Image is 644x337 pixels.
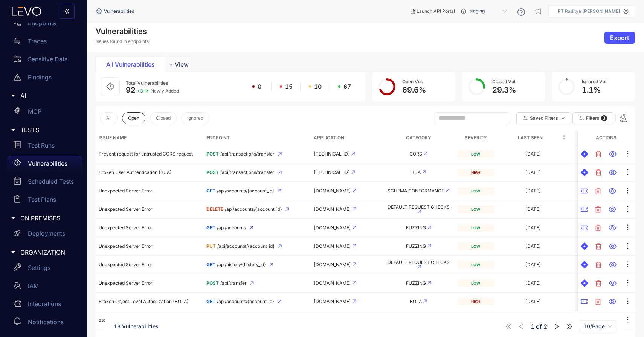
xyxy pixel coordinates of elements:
div: [DATE] [525,262,541,267]
span: FUZZING [406,280,426,286]
div: low [457,279,494,287]
span: POST [206,169,219,175]
span: ellipsis [624,297,632,306]
span: Newly Added [151,88,179,94]
button: ellipsis [624,296,632,308]
a: Test Runs [8,138,82,156]
div: [DOMAIN_NAME] [314,244,379,249]
span: double-left [64,8,70,15]
p: MCP [28,108,41,115]
p: Traces [28,38,47,44]
span: FUZZING [406,225,426,230]
span: TESTS [20,127,76,133]
p: Integrations [28,300,61,307]
span: Export [610,34,629,41]
span: ellipsis [624,187,632,195]
th: Actions [578,131,635,145]
a: Sensitive Data [8,52,82,70]
span: Vulnerabilities [104,9,134,14]
span: Unexpected Server Error [99,225,153,230]
span: /api/accounts [217,225,246,230]
span: GET [206,262,215,267]
span: PUT [206,243,216,249]
span: Unexpected Server Error [99,206,153,212]
span: Unexpected Server Error [99,188,153,194]
span: Prevent request for untrusted CORS request [99,151,193,157]
span: ellipsis [624,242,632,251]
span: 18 Vulnerabilities [114,323,159,329]
span: Open [128,116,139,121]
span: ellipsis [624,261,632,269]
div: low [457,206,494,213]
div: [DOMAIN_NAME] [314,262,379,267]
div: [DATE] [525,188,541,194]
span: assert_nosql_injection_failed [99,317,159,323]
span: /api/accounts/{account_id} [217,188,274,194]
span: Total Vulnerabilities [126,80,168,86]
a: Settings [8,260,82,278]
span: POST [206,280,219,286]
span: team [14,282,21,289]
span: caret-right [11,127,16,133]
button: ellipsis [624,185,632,197]
div: 69.6 % [402,86,426,95]
div: 29.3 % [492,86,516,95]
th: Endpoint [203,131,311,145]
span: staging [469,5,508,17]
span: 15 [285,83,293,90]
span: caret-right [11,250,16,255]
div: [DOMAIN_NAME] [314,299,379,304]
span: swap [14,37,21,45]
div: high [457,298,494,305]
span: ellipsis [624,168,632,177]
span: Unexpected Server Error [99,280,153,286]
span: Closed [156,116,171,121]
div: All Vulnerabilities [102,61,159,68]
div: [DOMAIN_NAME] [314,225,379,230]
p: Test Plans [28,196,56,203]
span: /api/accounts/{account_id} [225,207,282,212]
span: GET [206,188,215,194]
span: warning [14,73,21,81]
span: 10/Page [583,321,612,332]
span: ellipsis [624,224,632,232]
span: ellipsis [624,205,632,214]
span: First Seen [572,134,632,142]
button: Filters 3 [572,112,613,124]
span: /api/transfer [220,281,247,286]
button: All [100,112,118,124]
a: Integrations [8,296,82,314]
span: Ignored [187,116,203,121]
span: 10 [314,83,322,90]
p: IAM [28,282,39,289]
a: Deployments [8,226,82,244]
div: [DATE] [525,244,541,249]
div: low [457,242,494,250]
span: AI [20,92,76,99]
button: Closed [150,112,177,124]
div: ON PREMISES [5,210,82,226]
span: 67 [343,83,351,90]
button: ellipsis [624,240,632,252]
a: Notifications [8,314,82,332]
div: 1.1 % [582,86,607,95]
span: BUA [411,169,421,175]
div: low [457,150,494,158]
div: [DOMAIN_NAME] [314,188,379,194]
span: + 3 [137,88,143,94]
span: /api/transactions/transfer [220,151,275,157]
span: Saved Filters [530,116,558,121]
div: low [457,261,494,268]
span: 3 [601,115,607,121]
p: Vulnerabilities [28,160,67,167]
span: caret-right [11,215,16,221]
p: Scheduled Tests [28,178,74,185]
button: ellipsis [624,259,632,271]
span: down [561,116,565,120]
div: [DOMAIN_NAME] [314,281,379,286]
span: 92 [126,85,136,95]
p: Notifications [28,319,64,325]
a: Test Plans [8,192,82,210]
span: Filters [586,116,600,121]
th: Last Seen [497,131,569,145]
